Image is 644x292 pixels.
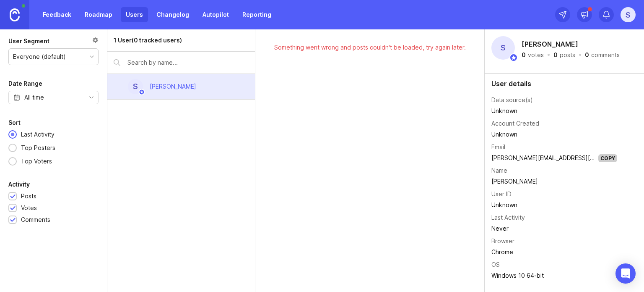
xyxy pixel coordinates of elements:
a: Reporting [237,7,276,22]
a: [PERSON_NAME][EMAIL_ADDRESS][DOMAIN_NAME] [491,154,634,161]
div: Browser [491,237,514,246]
div: Data source(s) [491,95,533,105]
div: comments [591,52,620,58]
img: Canny Home [10,8,20,21]
div: Unknown [491,200,617,210]
div: 1 User (0 tracked users) [114,36,182,45]
div: Top Posters [17,143,60,153]
div: 0 [553,52,558,58]
div: [PERSON_NAME] [150,82,196,91]
td: Windows 10 64-bit [491,270,617,281]
div: posts [560,52,575,58]
img: member badge [509,53,518,62]
a: Autopilot [197,7,234,22]
div: 0 [585,52,589,58]
td: [PERSON_NAME] [491,176,617,187]
img: member badge [139,89,145,95]
div: User ID [491,189,512,199]
div: Name [491,166,507,175]
div: Activity [8,179,30,189]
div: OS [491,260,500,269]
svg: toggle icon [85,94,98,101]
div: Unknown [491,130,617,139]
div: 0 [522,52,526,58]
a: Users [121,7,148,22]
h2: [PERSON_NAME] [520,38,580,50]
div: User Segment [8,36,49,46]
div: Date Range [8,79,42,89]
div: S [128,79,143,94]
div: Everyone (default) [13,52,66,61]
div: · [546,52,551,58]
div: All time [24,93,44,102]
div: votes [528,52,544,58]
td: Unknown [491,105,617,116]
a: Changelog [151,7,194,22]
div: Email [491,142,505,152]
div: Account Created [491,119,539,128]
a: Feedback [38,7,76,22]
a: Roadmap [80,7,117,22]
div: Last Activity [491,213,525,222]
div: User details [491,80,637,87]
div: · [578,52,582,58]
div: Posts [21,192,36,201]
div: Open Intercom Messenger [615,263,636,284]
div: Votes [21,203,37,213]
div: S [491,36,515,60]
input: Search by name... [127,58,249,67]
div: Something went wrong and posts couldn't be loaded, try again later. [269,43,471,52]
div: Top Voters [17,157,56,166]
td: Chrome [491,247,617,258]
div: Last Activity [17,130,59,139]
div: Copy [598,154,617,162]
div: Comments [21,215,50,224]
button: S [621,7,636,22]
div: Sort [8,118,21,128]
div: Never [491,224,617,233]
